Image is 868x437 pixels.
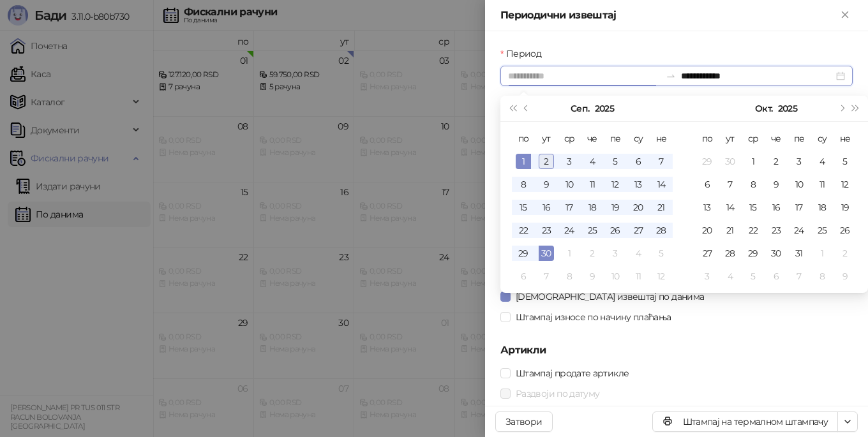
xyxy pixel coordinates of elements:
th: пе [788,127,811,150]
th: че [765,127,788,150]
div: 23 [768,223,784,238]
td: 2025-11-03 [696,265,719,288]
div: 16 [768,200,784,215]
td: 2025-10-11 [811,173,834,196]
div: 5 [745,269,761,284]
td: 2025-09-08 [512,173,535,196]
th: че [581,127,604,150]
td: 2025-10-29 [742,242,765,265]
td: 2025-10-19 [834,196,857,219]
div: 22 [745,223,761,238]
span: swap-right [666,71,676,81]
td: 2025-10-05 [834,150,857,173]
td: 2025-10-01 [742,150,765,173]
div: 7 [654,154,669,169]
th: по [512,127,535,150]
div: 2 [539,154,554,169]
div: 1 [562,246,577,261]
button: Претходна година (Control + left) [505,96,520,121]
td: 2025-09-25 [581,219,604,242]
td: 2025-10-08 [558,265,581,288]
td: 2025-10-14 [719,196,742,219]
td: 2025-09-12 [604,173,627,196]
td: 2025-10-24 [788,219,811,242]
th: ср [742,127,765,150]
td: 2025-10-09 [581,265,604,288]
div: 11 [631,269,646,284]
div: 12 [837,177,853,192]
td: 2025-11-02 [834,242,857,265]
td: 2025-10-18 [811,196,834,219]
td: 2025-09-03 [558,150,581,173]
div: 29 [745,246,761,261]
div: 14 [722,200,738,215]
div: 3 [562,154,577,169]
div: 28 [722,246,738,261]
div: 18 [814,200,830,215]
td: 2025-10-12 [650,265,673,288]
div: 5 [608,154,623,169]
div: 25 [814,223,830,238]
button: Следећи месец (PageDown) [834,96,848,121]
div: 7 [722,177,738,192]
td: 2025-10-31 [788,242,811,265]
td: 2025-09-29 [512,242,535,265]
td: 2025-10-07 [535,265,558,288]
td: 2025-10-11 [627,265,650,288]
div: 10 [562,177,577,192]
th: ут [535,127,558,150]
div: 1 [516,154,531,169]
th: не [650,127,673,150]
td: 2025-09-19 [604,196,627,219]
div: 27 [700,246,715,261]
div: 7 [791,269,807,284]
div: 6 [768,269,784,284]
td: 2025-10-23 [765,219,788,242]
div: 28 [654,223,669,238]
td: 2025-10-04 [811,150,834,173]
div: 7 [539,269,554,284]
td: 2025-10-08 [742,173,765,196]
div: 9 [585,269,600,284]
td: 2025-09-02 [535,150,558,173]
div: 2 [585,246,600,261]
td: 2025-09-26 [604,219,627,242]
td: 2025-09-06 [627,150,650,173]
td: 2025-10-15 [742,196,765,219]
th: ут [719,127,742,150]
td: 2025-10-30 [765,242,788,265]
span: [DEMOGRAPHIC_DATA] извештај по данима [511,290,709,304]
div: 17 [791,200,807,215]
td: 2025-09-17 [558,196,581,219]
td: 2025-09-16 [535,196,558,219]
td: 2025-10-21 [719,219,742,242]
td: 2025-10-27 [696,242,719,265]
td: 2025-09-05 [604,150,627,173]
div: 15 [745,200,761,215]
div: 3 [700,269,715,284]
td: 2025-09-01 [512,150,535,173]
div: 26 [837,223,853,238]
div: 20 [700,223,715,238]
div: 23 [539,223,554,238]
td: 2025-09-18 [581,196,604,219]
div: 4 [814,154,830,169]
td: 2025-09-23 [535,219,558,242]
td: 2025-11-06 [765,265,788,288]
td: 2025-09-21 [650,196,673,219]
div: 12 [608,177,623,192]
div: 15 [516,200,531,215]
div: 1 [745,154,761,169]
button: Изабери годину [778,96,797,121]
td: 2025-09-30 [719,150,742,173]
td: 2025-10-09 [765,173,788,196]
div: 25 [585,223,600,238]
th: су [811,127,834,150]
div: 13 [700,200,715,215]
span: Раздвоји по датуму [511,387,604,401]
div: 4 [722,269,738,284]
button: Изабери годину [595,96,614,121]
div: 17 [562,200,577,215]
td: 2025-10-17 [788,196,811,219]
div: 30 [768,246,784,261]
